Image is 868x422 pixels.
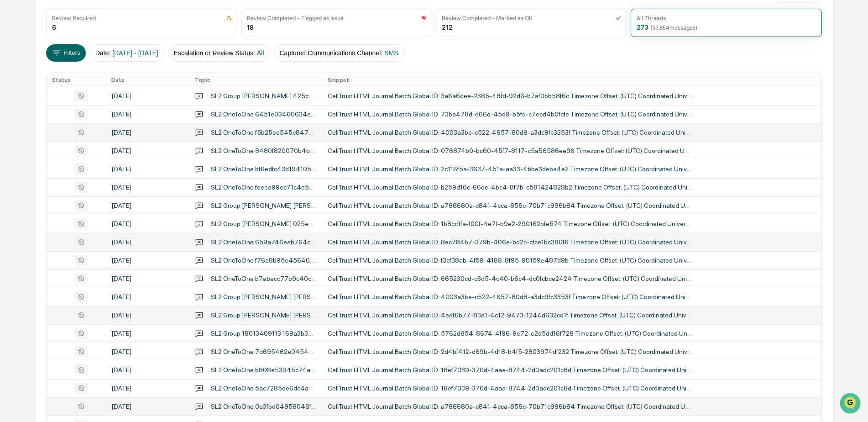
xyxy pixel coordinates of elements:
div: 18 [247,23,254,31]
div: CellTrust HTML Journal Batch Global ID: 5762d854-8674-4f96-9e72-e2d5dd16f728 Timezone Offset: (UT... [328,330,693,337]
span: Preclearance [18,187,59,196]
div: [DATE] [111,366,184,374]
span: SMS [384,49,398,57]
div: SL2 Group [PERSON_NAME] [PERSON_NAME] cda8b6f14c58471aa8522320cea6668b46a2703b7801479c956f22e7f33... [211,311,317,319]
div: SL2 OneToOne 8480f820070b4bf1888ea3e8046ee7a646a2703b7801479c956f22e7f3347786 [211,147,317,154]
div: SL2 Group [PERSON_NAME] [PERSON_NAME] cda8b6f14c58471aa8522320cea6668b46a2703b7801479c956f22e7f33... [211,202,317,209]
div: SL2 OneToOne feeea99ec71c4e55a6de1a06ae6c96b446a2703b7801479c956f22e7f3347786 [211,184,317,191]
a: Powered byPylon [64,226,110,233]
img: Jack Rasmussen [9,116,24,130]
div: [DATE] [111,403,184,410]
div: CellTrust HTML Journal Batch Global ID: 8ec784b7-379b-406e-bd2c-cfce1bc380f6 Timezone Offset: (UT... [328,238,693,246]
div: [DATE] [111,147,184,154]
div: SL2 OneToOne f76e8b95e45640efa2297a4f148fa49446a2703b7801479c956f22e7f3347786 [211,257,317,264]
div: SL2 Group 18013409113 169a3b3538bd44ec98e909a5c2c52661d96036b6edc54016bd37c99b4c18b0cc [211,330,317,337]
div: CellTrust HTML Journal Batch Global ID: 18ef7039-370d-4aaa-8744-2d0adc201c8d Timezone Offset: (UT... [328,366,693,374]
div: We're available if you need us! [41,79,125,86]
div: 🔎 [9,205,16,212]
div: SL2 OneToOne 7d695462e045483bb41e5286574179594c4e108a7cfe45748d930ef9818c8397 [211,348,317,355]
img: icon [421,15,426,21]
div: SL2 OneToOne 659a746eab764ccb9c24c3542f40c5d546a2703b7801479c956f22e7f3347786 [211,238,317,246]
div: 6 [52,23,56,31]
button: See all [141,100,166,111]
span: [DATE] [81,124,99,132]
span: Attestations [75,187,113,196]
div: [DATE] [111,92,184,100]
button: Start new chat [155,73,166,84]
span: [PERSON_NAME] [28,149,74,156]
img: icon [616,15,621,21]
img: 8933085812038_c878075ebb4cc5468115_72.jpg [19,70,36,86]
div: SL2 Group [PERSON_NAME] 025e7f2c47c44c8b97a10e6ab528cbc21b851296a2ab435fb7b560e65295ae22 [211,220,317,227]
div: CellTrust HTML Journal Batch Global ID: 665230cd-c3d5-4c40-b6c4-dc0fcbce2424 Timezone Offset: (UT... [328,275,693,282]
div: SL2 Group [PERSON_NAME] 425c6656b52f448dbea788625391904f46a2703b7801479c956f22e7f3347786 [211,92,317,100]
div: [DATE] [111,293,184,301]
div: SL2 OneToOne 5ac7285de6dc4a6baa0d52ae146c57a54c4e108a7cfe45748d930ef9818c8397 [211,385,317,392]
div: [DATE] [111,311,184,319]
th: Date [106,73,189,87]
div: [DATE] [111,238,184,246]
div: CellTrust HTML Journal Batch Global ID: b259d10c-66de-4bc4-8f7b-c581424828b2 Timezone Offset: (UT... [328,184,693,191]
div: 273 [637,23,697,31]
span: • [76,124,79,132]
span: All [257,49,264,57]
div: CellTrust HTML Journal Batch Global ID: 1b8cc1fa-f00f-4e7f-b9e2-290162bfe574 Timezone Offset: (UT... [328,220,693,227]
img: 1746055101610-c473b297-6a78-478c-a979-82029cc54cd1 [18,149,26,157]
div: CellTrust HTML Journal Batch Global ID: 4003a3be-c522-4657-80d8-a3dc9fc3353f Timezone Offset: (UT... [328,293,693,301]
div: SL2 OneToOne 6451e03460634ec1b21c0af4daebb9a202510b12413b4011b2e2f3e910ceaace [211,111,317,118]
div: [DATE] [111,348,184,355]
div: Review Completed - Marked as OK [442,15,533,21]
div: CellTrust HTML Journal Batch Global ID: 2c116f5a-3637-451a-aa33-4bbe3deba4e2 Timezone Offset: (UT... [328,165,693,173]
div: 🖐️ [9,188,16,195]
div: [DATE] [111,330,184,337]
div: CellTrust HTML Journal Batch Global ID: a786680a-c841-4cca-856c-70b71c996b84 Timezone Offset: (UT... [328,403,693,410]
div: CellTrust HTML Journal Batch Global ID: 4edf6b77-83a1-4c12-9473-1244d632cd1f Timezone Offset: (UT... [328,311,693,319]
button: Filters [46,44,86,62]
div: [DATE] [111,129,184,136]
div: CellTrust HTML Journal Batch Global ID: 73ba478d-d66d-45d9-b5fd-c7ecd4b0fcfe Timezone Offset: (UT... [328,111,693,118]
span: [PERSON_NAME] [28,124,74,132]
img: 1746055101610-c473b297-6a78-478c-a979-82029cc54cd1 [9,70,26,86]
img: 1746055101610-c473b297-6a78-478c-a979-82029cc54cd1 [18,125,26,132]
div: Past conversations [9,101,61,109]
img: Jack Rasmussen [9,140,24,155]
div: All Threads [637,15,666,21]
span: [DATE] [81,149,99,156]
div: [DATE] [111,202,184,209]
div: [DATE] [111,257,184,264]
button: Escalation or Review Status:All [168,44,270,62]
a: 🖐️Preclearance [5,183,63,200]
div: 🗄️ [66,188,73,195]
div: Review Completed - Flagged as Issue [247,15,344,21]
div: SL2 Group [PERSON_NAME] [PERSON_NAME] cda8b6f14c58471aa8522320cea6668b46a2703b7801479c956f22e7f33... [211,293,317,301]
span: Pylon [91,227,110,233]
div: CellTrust HTML Journal Batch Global ID: 3a6a6dee-2385-48fd-92d6-b7af0bb58f6c Timezone Offset: (UT... [328,92,693,100]
div: SL2 OneToOne b7abecc77b9c40c1bcbc197e1080b81646a2703b7801479c956f22e7f3347786 [211,275,317,282]
span: ( 57,854 messages) [650,24,697,31]
iframe: Open customer support [839,392,863,417]
th: Status [47,73,106,87]
div: CellTrust HTML Journal Batch Global ID: 4003a3be-c522-4657-80d8-a3dc9fc3353f Timezone Offset: (UT... [328,129,693,136]
div: [DATE] [111,220,184,227]
div: SL2 OneToOne f5b25ee545c8475ebd59676bdca052ad0465a47733e143d3a8147b7ea4900a12 [211,129,317,136]
div: CellTrust HTML Journal Batch Global ID: a786680a-c841-4cca-856c-70b71c996b84 Timezone Offset: (UT... [328,202,693,209]
img: icon [226,15,232,21]
div: CellTrust HTML Journal Batch Global ID: 2d4bf412-d69b-4d18-b4f5-2803974df232 Timezone Offset: (UT... [328,348,693,355]
a: 🗄️Attestations [63,183,117,200]
div: [DATE] [111,385,184,392]
div: Start new chat [41,70,150,79]
div: [DATE] [111,111,184,118]
th: Topic [189,73,322,87]
th: Snippet [322,73,821,87]
div: SL2 OneToOne bf6edfc43d194105962fdb6581eb877e4c4e108a7cfe45748d930ef9818c8397 [211,165,317,173]
p: How can we help? [9,19,166,34]
div: [DATE] [111,184,184,191]
div: SL2 OneToOne b808e53945c74a14ab1988775cb2f9654c4e108a7cfe45748d930ef9818c8397 [211,366,317,374]
button: Captured Communications Channel:SMS [274,44,404,62]
div: [DATE] [111,275,184,282]
div: CellTrust HTML Journal Batch Global ID: 18ef7039-370d-4aaa-8744-2d0adc201c8d Timezone Offset: (UT... [328,385,693,392]
span: Data Lookup [18,204,58,213]
span: [DATE] - [DATE] [112,49,158,57]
